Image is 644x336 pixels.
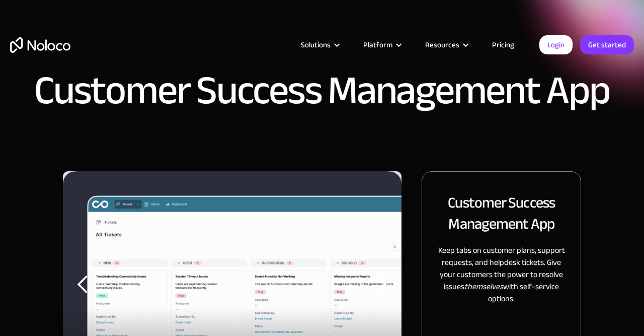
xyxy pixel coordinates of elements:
p: ‍ [434,315,569,327]
a: home [10,37,70,53]
div: Solutions [301,38,331,51]
em: themselves [464,279,503,294]
p: Keep tabs on customer plans, support requests, and helpdesk tickets. Give your customers the powe... [434,244,569,305]
div: Platform [363,38,392,51]
h2: Customer Success Management App [434,192,569,234]
div: Resources [413,38,479,51]
a: Login [539,35,573,54]
div: Platform [351,38,413,51]
div: Solutions [288,38,351,51]
h1: Customer Success Management App [34,71,610,111]
a: Get started [580,35,634,54]
a: Pricing [479,38,527,51]
div: Resources [425,38,459,51]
